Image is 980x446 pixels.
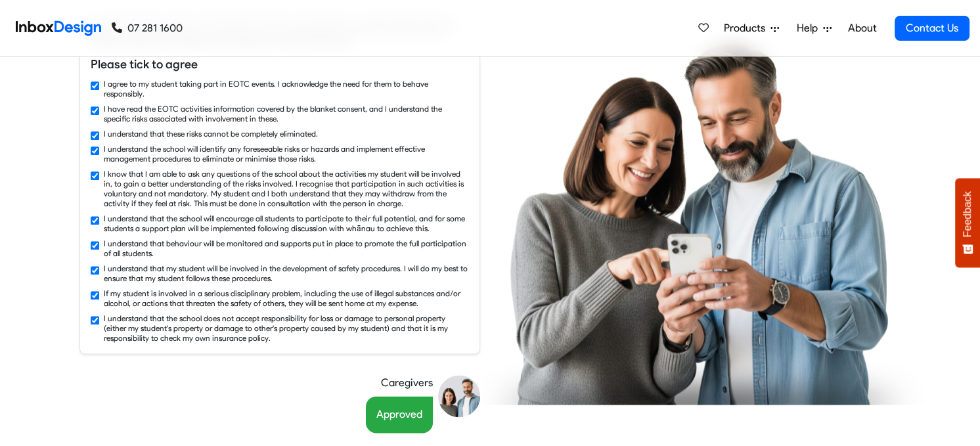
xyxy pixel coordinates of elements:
label: I understand the school will identify any foreseeable risks or hazards and implement effective ma... [104,144,469,164]
label: I agree to my student taking part in EOTC events. I acknowledge the need for them to behave respo... [104,79,469,99]
button: Feedback - Show survey [955,178,980,267]
label: I understand that my student will be involved in the development of safety procedures. I will do ... [104,263,469,283]
a: Help [791,15,837,41]
label: I understand that these risks cannot be completely eliminated. [104,129,318,139]
label: I understand that the school does not accept responsibility for loss or damage to personal proper... [104,313,469,343]
img: cargiver_avatar.png [438,375,480,417]
label: I understand that the school will encourage all students to participate to their full potential, ... [104,213,469,233]
span: Help [797,20,823,36]
span: Products [724,20,770,36]
label: I have read the EOTC activities information covered by the blanket consent, and I understand the ... [104,104,469,123]
label: If my student is involved in a serious disciplinary problem, including the use of illegal substan... [104,288,469,308]
label: I know that I am able to ask any questions of the school about the activities my student will be ... [104,169,469,208]
img: parents_using_phone.png [475,41,925,405]
a: 07 281 1600 [112,20,183,36]
h6: Please tick to agree [91,56,469,73]
div: Caregivers [381,375,433,391]
a: Products [719,15,784,41]
label: I understand that behaviour will be monitored and supports put in place to promote the full parti... [104,238,469,258]
div: Approved [366,396,433,433]
a: Contact Us [895,16,969,41]
a: About [844,15,880,41]
span: Feedback [962,191,973,237]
